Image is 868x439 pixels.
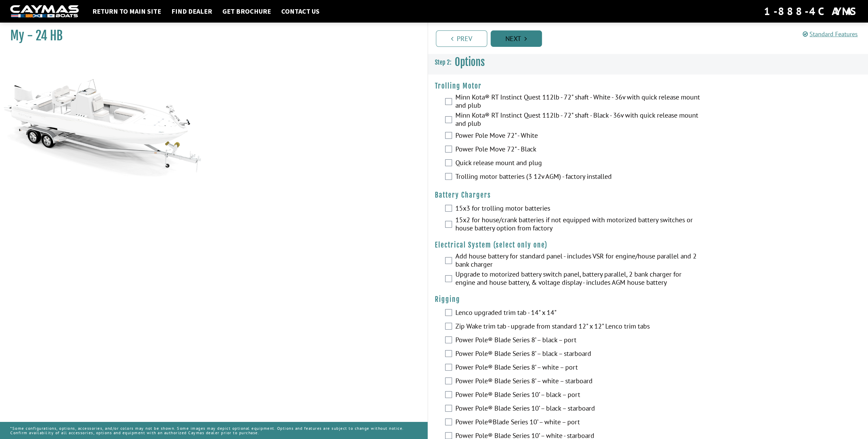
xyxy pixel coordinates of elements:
label: Power Pole® Blade Series 8’ – white – starboard [455,377,703,387]
label: 15x2 for house/crank batteries if not equipped with motorized battery switches or house battery o... [455,216,703,234]
img: white-logo-c9c8dbefe5ff5ceceb0f0178aa75bf4bb51f6bca0971e226c86eb53dfe498488.png [10,5,79,18]
div: 1-888-4CAYMAS [764,4,858,19]
label: Trolling motor batteries (3 12v AGM) - factory installed [455,172,703,182]
h4: Rigging [435,295,861,304]
a: Prev [436,30,487,47]
h1: My - 24 HB [10,28,410,43]
label: Power Pole® Blade Series 10’ – black – starboard [455,404,703,414]
label: Power Pole Move 72" - White [455,131,703,141]
h4: Trolling Motor [435,82,861,90]
label: Power Pole® Blade Series 8’ – black – port [455,336,703,346]
h4: Battery Chargers [435,191,861,199]
label: Lenco upgraded trim tab - 14" x 14" [455,308,703,318]
label: Power Pole® Blade Series 10’ – black – port [455,390,703,400]
label: Add house battery for standard panel - includes VSR for engine/house parallel and 2 bank charger [455,252,703,270]
label: Power Pole® Blade Series 8’ – white – port [455,363,703,373]
h4: Electrical System (select only one) [435,241,861,249]
a: Get Brochure [219,7,274,16]
a: Contact Us [278,7,323,16]
label: Power Pole® Blade Series 8’ – black – starboard [455,349,703,359]
a: Standard Features [803,30,858,38]
a: Find Dealer [168,7,216,16]
label: Upgrade to motorized battery switch panel, battery parallel, 2 bank charger for engine and house ... [455,270,703,288]
label: Zip Wake trim tab - upgrade from standard 12" x 12" Lenco trim tabs [455,322,703,332]
p: *Some configurations, options, accessories, and/or colors may not be shown. Some images may depic... [10,423,417,438]
label: 15x3 for trolling motor batteries [455,204,703,214]
label: Minn Kota® RT Instinct Quest 112lb - 72" shaft - White - 36v with quick release mount and plub [455,93,703,111]
label: Power Pole Move 72" - Black [455,145,703,155]
a: Next [491,30,542,47]
a: Return to main site [89,7,165,16]
label: Minn Kota® RT Instinct Quest 112lb - 72" shaft - Black - 36v with quick release mount and plub [455,111,703,129]
label: Quick release mount and plug [455,159,703,169]
label: Power Pole®Blade Series 10’ – white – port [455,418,703,428]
